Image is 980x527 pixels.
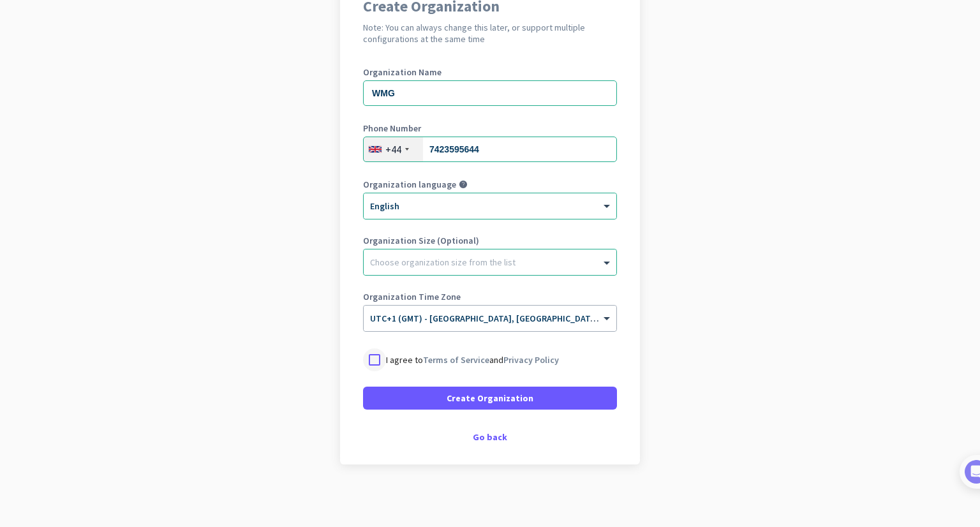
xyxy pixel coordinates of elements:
label: Organization Time Zone [363,292,617,301]
span: Create Organization [447,392,533,405]
label: Organization Name [363,68,617,77]
label: Organization Size (Optional) [363,236,617,245]
p: I agree to and [386,353,559,366]
input: 121 234 5678 [363,137,617,162]
i: help [459,180,468,189]
input: What is the name of your organization? [363,80,617,106]
a: Terms of Service [423,354,489,366]
a: Privacy Policy [503,354,559,366]
h2: Note: You can always change this later, or support multiple configurations at the same time [363,22,617,45]
button: Create Organization [363,387,617,410]
div: +44 [385,143,401,156]
label: Organization language [363,180,456,189]
div: Go back [363,433,617,442]
label: Phone Number [363,124,617,133]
